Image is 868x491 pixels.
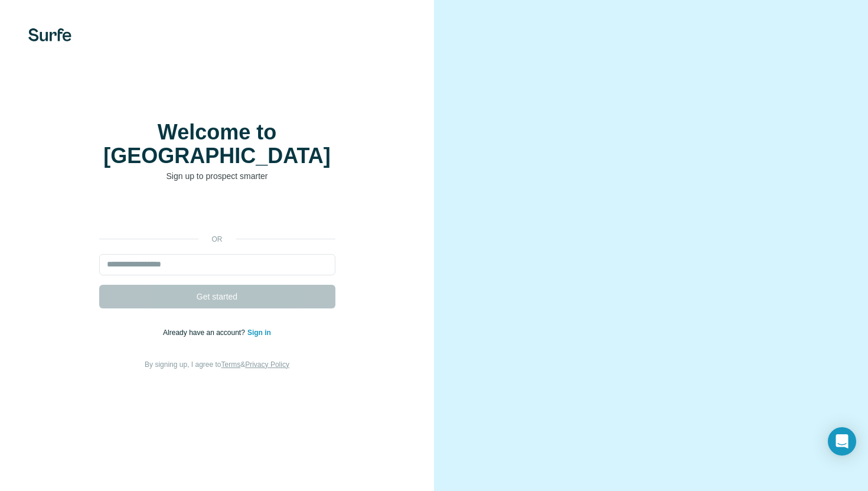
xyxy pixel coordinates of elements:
[245,360,289,369] a: Privacy Policy
[221,360,241,369] a: Terms
[247,329,271,337] a: Sign in
[28,28,71,41] img: Surfe's logo
[99,121,335,168] h1: Welcome to [GEOGRAPHIC_DATA]
[145,360,289,369] span: By signing up, I agree to &
[93,200,341,226] iframe: Sign in with Google Button
[828,427,856,456] div: Open Intercom Messenger
[163,329,247,337] span: Already have an account?
[198,234,236,245] p: or
[99,170,335,182] p: Sign up to prospect smarter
